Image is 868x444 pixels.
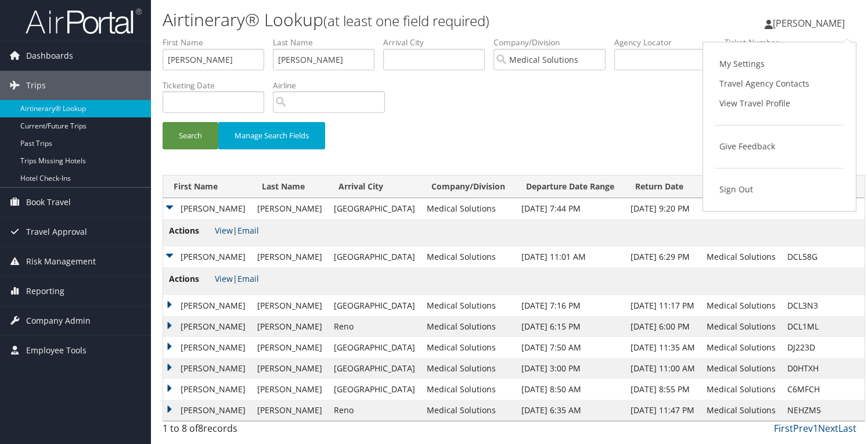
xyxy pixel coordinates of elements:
[781,316,865,337] td: DCL1ML
[625,246,701,267] td: [DATE] 6:29 PM
[818,422,838,435] a: Next
[215,273,233,284] a: View
[26,277,64,306] span: Reporting
[625,198,701,219] td: [DATE] 9:20 PM
[383,37,494,48] label: Arrival City
[251,316,328,337] td: [PERSON_NAME]
[516,379,625,400] td: [DATE] 8:50 AM
[625,176,701,198] th: Return Date: activate to sort column ascending
[701,295,781,316] td: Medical Solutions
[218,122,325,149] button: Manage Search Fields
[26,8,142,35] img: airportal-logo.png
[26,217,87,246] span: Travel Approval
[715,74,844,94] a: Travel Agency Contacts
[163,198,251,219] td: [PERSON_NAME]
[163,80,273,91] label: Ticketing Date
[625,337,701,358] td: [DATE] 11:35 AM
[421,295,516,316] td: Medical Solutions
[701,337,781,358] td: Medical Solutions
[625,316,701,337] td: [DATE] 6:00 PM
[328,176,421,198] th: Arrival City: activate to sort column ascending
[421,337,516,358] td: Medical Solutions
[421,198,516,219] td: Medical Solutions
[773,17,845,30] span: [PERSON_NAME]
[715,180,844,199] a: Sign Out
[26,247,96,276] span: Risk Management
[701,358,781,379] td: Medical Solutions
[237,273,259,284] a: Email
[163,295,251,316] td: [PERSON_NAME]
[781,379,865,400] td: C6MFCH
[516,400,625,421] td: [DATE] 6:35 AM
[516,316,625,337] td: [DATE] 6:15 PM
[215,225,233,236] a: View
[715,94,844,113] a: View Travel Profile
[421,400,516,421] td: Medical Solutions
[26,71,46,100] span: Trips
[163,37,273,48] label: First Name
[163,8,625,32] h1: Airtinerary® Lookup
[516,295,625,316] td: [DATE] 7:16 PM
[328,198,421,219] td: [GEOGRAPHIC_DATA]
[516,198,625,219] td: [DATE] 7:44 PM
[421,176,516,198] th: Company/Division
[328,295,421,316] td: [GEOGRAPHIC_DATA]
[163,358,251,379] td: [PERSON_NAME]
[781,400,865,421] td: NEHZM5
[163,400,251,421] td: [PERSON_NAME]
[701,246,781,267] td: Medical Solutions
[781,246,865,267] td: DCL58G
[198,422,203,435] span: 8
[251,295,328,316] td: [PERSON_NAME]
[26,306,91,335] span: Company Admin
[169,224,213,237] span: Actions
[328,400,421,421] td: Reno
[781,337,865,358] td: DJ223D
[725,37,835,48] label: Ticket Number
[625,400,701,421] td: [DATE] 11:47 PM
[26,188,71,217] span: Book Travel
[251,337,328,358] td: [PERSON_NAME]
[701,176,781,198] th: Account: activate to sort column ascending
[251,198,328,219] td: [PERSON_NAME]
[323,11,489,30] small: (at least one field required)
[838,422,856,435] a: Last
[516,337,625,358] td: [DATE] 7:50 AM
[625,358,701,379] td: [DATE] 11:00 AM
[793,422,813,435] a: Prev
[781,358,865,379] td: D0HTXH
[163,421,323,441] div: 1 to 8 of records
[701,198,781,219] td: Medical Solutions
[715,137,844,156] a: Give Feedback
[494,37,614,48] label: Company/Division
[813,422,818,435] a: 1
[163,316,251,337] td: [PERSON_NAME]
[421,316,516,337] td: Medical Solutions
[516,176,625,198] th: Departure Date Range: activate to sort column ascending
[163,379,251,400] td: [PERSON_NAME]
[163,122,218,149] button: Search
[251,379,328,400] td: [PERSON_NAME]
[516,246,625,267] td: [DATE] 11:01 AM
[328,358,421,379] td: [GEOGRAPHIC_DATA]
[163,176,251,198] th: First Name: activate to sort column ascending
[701,316,781,337] td: Medical Solutions
[781,295,865,316] td: DCL3N3
[328,337,421,358] td: [GEOGRAPHIC_DATA]
[774,422,793,435] a: First
[421,358,516,379] td: Medical Solutions
[516,358,625,379] td: [DATE] 3:00 PM
[701,379,781,400] td: Medical Solutions
[328,246,421,267] td: [GEOGRAPHIC_DATA]
[215,273,259,284] span: |
[251,176,328,198] th: Last Name: activate to sort column ascending
[251,358,328,379] td: [PERSON_NAME]
[273,80,394,91] label: Airline
[328,379,421,400] td: [GEOGRAPHIC_DATA]
[715,54,844,74] a: My Settings
[328,316,421,337] td: Reno
[421,379,516,400] td: Medical Solutions
[251,246,328,267] td: [PERSON_NAME]
[163,337,251,358] td: [PERSON_NAME]
[237,225,259,236] a: Email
